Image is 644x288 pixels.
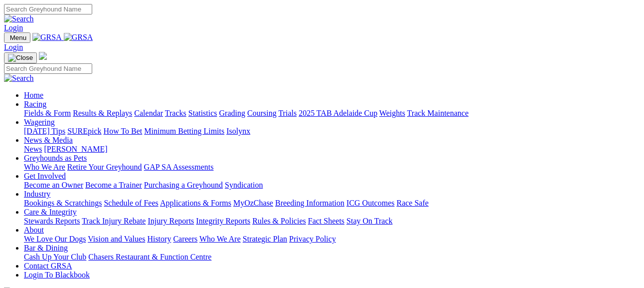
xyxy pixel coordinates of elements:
a: Minimum Betting Limits [144,127,224,135]
img: Search [4,74,34,83]
a: SUREpick [67,127,101,135]
a: Grading [219,109,245,117]
a: Trials [278,109,297,117]
a: GAP SA Assessments [144,163,214,171]
a: Contact GRSA [24,262,72,270]
a: Track Maintenance [407,109,469,117]
img: GRSA [32,33,62,42]
img: logo-grsa-white.png [39,52,47,60]
a: Login [4,23,23,32]
div: Get Involved [24,181,640,190]
a: We Love Our Dogs [24,235,86,243]
a: News & Media [24,136,73,144]
a: Strategic Plan [243,235,287,243]
div: News & Media [24,145,640,154]
a: [DATE] Tips [24,127,65,135]
div: Care & Integrity [24,217,640,226]
a: Results & Replays [73,109,132,117]
a: Chasers Restaurant & Function Centre [88,253,211,261]
a: About [24,226,44,234]
a: Tracks [165,109,186,117]
button: Toggle navigation [4,32,30,43]
a: Stewards Reports [24,217,80,225]
a: Care & Integrity [24,208,77,216]
a: [PERSON_NAME] [44,145,107,153]
a: Weights [379,109,405,117]
a: Login To Blackbook [24,271,90,279]
div: Racing [24,109,640,118]
a: Careers [173,235,197,243]
div: About [24,235,640,244]
div: Industry [24,199,640,208]
a: Cash Up Your Club [24,253,86,261]
a: Who We Are [24,163,65,171]
input: Search [4,4,92,14]
a: Coursing [247,109,277,117]
a: Injury Reports [148,217,194,225]
a: Fields & Form [24,109,71,117]
a: Retire Your Greyhound [67,163,142,171]
a: Login [4,43,23,51]
span: Menu [10,34,26,41]
a: Schedule of Fees [104,199,158,207]
a: Wagering [24,118,55,126]
a: Isolynx [226,127,250,135]
a: Calendar [134,109,163,117]
a: Racing [24,100,46,108]
a: Breeding Information [275,199,344,207]
input: Search [4,63,92,74]
a: News [24,145,42,153]
a: Get Involved [24,172,66,180]
a: Who We Are [199,235,241,243]
a: ICG Outcomes [346,199,394,207]
a: How To Bet [104,127,143,135]
a: Race Safe [396,199,428,207]
a: Privacy Policy [289,235,336,243]
a: Track Injury Rebate [82,217,146,225]
a: MyOzChase [233,199,273,207]
img: Search [4,14,34,23]
img: GRSA [64,33,93,42]
img: Close [8,54,33,62]
a: Become an Owner [24,181,83,189]
a: Fact Sheets [308,217,344,225]
a: Industry [24,190,50,198]
a: Applications & Forms [160,199,231,207]
button: Toggle navigation [4,52,37,63]
a: Purchasing a Greyhound [144,181,223,189]
a: Become a Trainer [85,181,142,189]
a: Bar & Dining [24,244,68,252]
a: Greyhounds as Pets [24,154,87,162]
a: Syndication [225,181,263,189]
a: Statistics [188,109,217,117]
a: 2025 TAB Adelaide Cup [299,109,377,117]
div: Greyhounds as Pets [24,163,640,172]
a: Stay On Track [346,217,392,225]
div: Bar & Dining [24,253,640,262]
a: Home [24,91,43,99]
a: History [147,235,171,243]
a: Rules & Policies [252,217,306,225]
a: Integrity Reports [196,217,250,225]
div: Wagering [24,127,640,136]
a: Bookings & Scratchings [24,199,102,207]
a: Vision and Values [88,235,145,243]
